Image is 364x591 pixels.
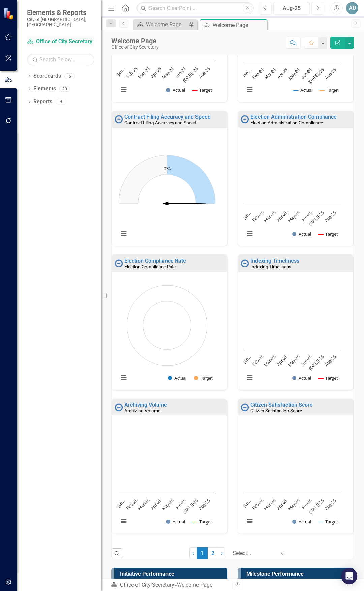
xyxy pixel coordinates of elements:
text: Jan… [241,353,253,365]
text: Mar-25 [263,353,277,368]
span: › [221,550,223,556]
img: No Information [115,259,123,267]
button: View chart menu, Chart [245,373,254,382]
text: May-25 [286,497,301,512]
small: City of [GEOGRAPHIC_DATA], [GEOGRAPHIC_DATA] [27,17,94,28]
text: May-25 [286,353,301,368]
text: 0% [164,167,171,171]
div: Welcome Page [177,582,212,588]
small: Contract Filing Accuracy and Speed [124,120,196,125]
text: Jan… [115,65,127,77]
img: No Information [241,115,249,123]
text: Aug-25 [324,68,337,80]
button: Show Actual [166,519,185,525]
text: Aug-25 [323,497,337,511]
text: Aug-25 [323,209,337,223]
div: Welcome Page [146,20,187,29]
svg: Interactive chart [115,134,219,244]
div: 5 [64,73,75,79]
text: May-25 [286,209,301,224]
button: Show Target [318,519,338,525]
div: Chart. Highcharts interactive chart. [115,278,224,388]
div: Double-Click to Edit [238,254,354,390]
text: Feb-25 [252,68,264,80]
text: Apr-25 [275,353,289,367]
text: Apr-25 [149,497,163,511]
button: Aug-25 [273,2,310,14]
div: Welcome Page [213,21,266,29]
text: [DATE]-25 [307,209,325,227]
text: Feb-25 [125,497,139,511]
div: Chart. Highcharts interactive chart. [241,422,350,532]
button: View chart menu, Chart [119,85,128,95]
text: Mar-25 [264,68,276,80]
span: Elements & Reports [27,8,94,17]
small: Indexing Timeliness [250,264,291,269]
input: Search Below... [27,54,94,65]
text: Mar-25 [136,65,151,80]
svg: Interactive chart [115,278,219,388]
button: View chart menu, Chart [119,229,128,238]
text: Jun-25 [301,68,313,80]
text: Apr-25 [276,68,289,80]
text: Aug-25 [323,353,337,368]
button: Show Actual [292,519,311,525]
div: Welcome Page [111,37,159,45]
div: Double-Click to Edit [112,111,227,246]
div: Chart. Highcharts interactive chart. [241,278,350,388]
div: 20 [59,86,70,92]
a: Citizen Satisfaction Score [250,402,313,408]
a: Contract Filing Accuracy and Speed [124,114,211,120]
svg: Interactive chart [241,422,345,532]
text: Feb-25 [125,65,139,79]
span: 1 [197,547,208,559]
small: Election Administration Compliance [250,120,323,125]
a: Election Compliance Rate [124,258,186,264]
text: Jun-25 [174,65,187,79]
div: Chart. Highcharts interactive chart. [115,422,224,532]
svg: Interactive chart [241,134,345,244]
small: Citizen Satisfaction Score [250,408,302,413]
span: ‹ [192,550,194,556]
div: Double-Click to Edit [238,111,354,246]
text: Apr-25 [275,497,289,511]
text: Mar-25 [263,209,277,223]
text: [DATE]-25 [307,497,325,515]
button: AD [346,2,358,14]
button: Show Actual [166,87,185,93]
a: Elements [33,85,56,93]
path: No value. Actual. [163,203,206,204]
button: Show Target [192,519,212,525]
text: Mar-25 [263,497,277,511]
button: Show Actual [294,88,312,93]
text: Jun-25 [300,209,313,223]
img: No Information [115,403,123,411]
div: Open Intercom Messenger [341,568,357,584]
button: View chart menu, Chart [245,85,254,95]
text: Jun-25 [300,497,313,511]
button: Show Actual [292,231,311,237]
text: Jan… [241,68,252,79]
button: Show Target [320,88,339,93]
div: Double-Click to Edit [112,254,227,390]
text: [DATE]-25 [181,65,199,83]
small: Archiving Volume [124,408,160,413]
text: [DATE]-25 [181,497,199,515]
text: Jun-25 [300,353,313,367]
input: Search ClearPoint... [136,2,254,14]
div: Aug-25 [276,4,307,12]
text: Jan… [241,209,253,221]
text: Jan… [241,497,253,509]
button: Show Actual [292,375,311,381]
text: May-25 [160,497,175,512]
svg: Interactive chart [241,278,345,388]
img: ClearPoint Strategy [3,7,16,20]
a: Office of City Secretary [120,582,174,588]
a: 2 [208,547,218,559]
button: View chart menu, Chart [245,517,254,526]
text: Feb-25 [251,497,265,511]
a: Office of City Secretary [27,38,94,46]
text: Feb-25 [251,209,265,223]
div: Chart. Highcharts interactive chart. [115,134,224,244]
div: Office of City Secretary [111,45,159,50]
